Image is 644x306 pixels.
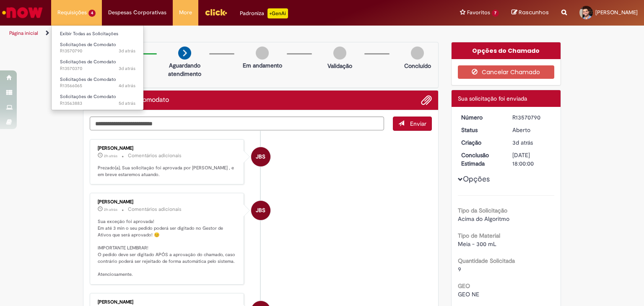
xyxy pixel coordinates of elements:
time: 24/09/2025 16:07:09 [119,100,135,106]
div: Opções do Chamado [452,42,561,59]
img: img-circle-grey.png [411,47,424,60]
span: 3d atrás [119,65,135,72]
div: R13570790 [512,113,551,122]
p: Concluído [404,62,431,70]
small: Comentários adicionais [128,152,182,159]
time: 26/09/2025 14:17:31 [119,48,135,54]
div: Jacqueline Batista Shiota [251,147,270,166]
a: Aberto R13566065 : Solicitações de Comodato [52,75,144,91]
span: Enviar [410,120,426,127]
div: Aberto [512,126,551,134]
span: 2h atrás [104,207,117,212]
span: JBS [256,200,265,220]
span: 3d atrás [119,48,135,54]
ul: Trilhas de página [6,26,423,41]
p: Em andamento [243,61,282,70]
div: 26/09/2025 14:17:30 [512,138,551,147]
small: Comentários adicionais [128,206,182,213]
div: Padroniza [240,8,288,18]
span: 4d atrás [119,83,135,89]
p: Aguardando atendimento [164,61,205,78]
time: 29/09/2025 08:26:53 [104,207,117,212]
b: Tipo de Material [458,232,500,239]
span: Solicitações de Comodato [60,41,116,48]
span: Requisições [57,8,87,17]
span: 2h atrás [104,153,117,158]
a: Aberto R13563883 : Solicitações de Comodato [52,92,144,108]
span: Solicitações de Comodato [60,93,116,100]
dt: Status [455,126,506,134]
a: Página inicial [9,30,38,36]
span: R13566065 [60,83,135,89]
b: GEO [458,282,470,290]
span: 3d atrás [512,139,533,146]
div: [PERSON_NAME] [98,146,237,151]
span: Acima do Algoritmo [458,215,509,223]
time: 29/09/2025 08:26:57 [104,153,117,158]
span: Despesas Corporativas [108,8,166,17]
time: 26/09/2025 12:13:12 [119,65,135,72]
time: 25/09/2025 11:15:56 [119,83,135,89]
span: Favoritos [467,8,490,17]
span: R13570790 [60,48,135,54]
button: Enviar [393,117,432,131]
span: 7 [492,10,499,17]
a: Aberto R13570790 : Solicitações de Comodato [52,40,144,56]
a: Rascunhos [512,9,549,17]
span: Meia - 300 mL [458,240,496,248]
img: click_logo_yellow_360x200.png [205,6,227,18]
p: Validação [327,62,352,70]
img: img-circle-grey.png [256,47,269,60]
span: 9 [458,265,461,273]
a: Exibir Todas as Solicitações [52,29,144,39]
span: More [179,8,192,17]
p: Prezado(a), Sua solicitação foi aprovada por [PERSON_NAME] , e em breve estaremos atuando. [98,165,237,178]
span: 5d atrás [119,100,135,106]
span: R13570370 [60,65,135,72]
ul: Requisições [51,25,144,110]
time: 26/09/2025 14:17:30 [512,139,533,146]
span: Rascunhos [519,8,549,16]
span: R13563883 [60,100,135,107]
div: [PERSON_NAME] [98,300,237,305]
img: img-circle-grey.png [333,47,346,60]
textarea: Digite sua mensagem aqui... [90,117,384,131]
img: ServiceNow [1,4,44,21]
p: Sua exceção foi aprovada! Em até 3 min o seu pedido poderá ser digitado no Gestor de Ativos que s... [98,218,237,277]
dt: Criação [455,138,506,147]
img: arrow-next.png [178,47,191,60]
button: Cancelar Chamado [458,65,555,79]
span: JBS [256,147,265,167]
span: Sua solicitação foi enviada [458,95,527,102]
span: 4 [88,10,96,17]
dt: Número [455,113,506,122]
a: Aberto R13570370 : Solicitações de Comodato [52,57,144,73]
b: Tipo da Solicitação [458,207,507,214]
span: GEO NE [458,290,479,298]
span: Solicitações de Comodato [60,59,116,65]
span: Solicitações de Comodato [60,76,116,83]
div: [PERSON_NAME] [98,200,237,205]
dt: Conclusão Estimada [455,151,506,168]
b: Quantidade Solicitada [458,257,515,265]
div: Jacqueline Batista Shiota [251,201,270,220]
div: [DATE] 18:00:00 [512,151,551,168]
p: +GenAi [267,8,288,18]
button: Adicionar anexos [421,95,432,106]
span: [PERSON_NAME] [595,9,638,16]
